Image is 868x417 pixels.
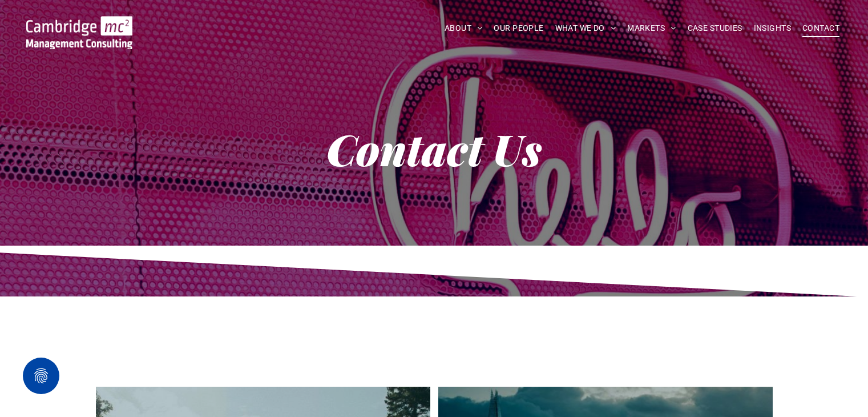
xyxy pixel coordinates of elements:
[682,19,748,37] a: CASE STUDIES
[26,16,132,49] img: Go to Homepage
[439,19,488,37] a: ABOUT
[488,19,549,37] a: OUR PEOPLE
[26,18,132,30] a: Your Business Transformed | Cambridge Management Consulting
[492,120,542,177] strong: Us
[326,120,483,177] strong: Contact
[550,19,622,37] a: WHAT WE DO
[621,19,681,37] a: MARKETS
[797,19,845,37] a: CONTACT
[748,19,797,37] a: INSIGHTS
